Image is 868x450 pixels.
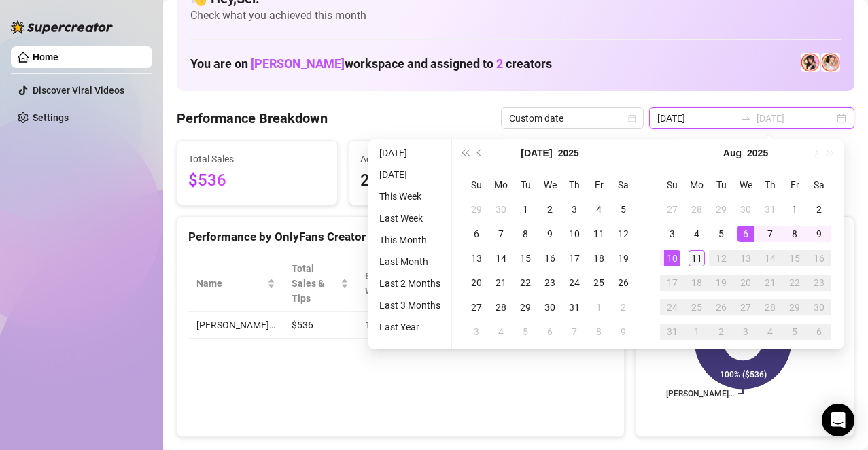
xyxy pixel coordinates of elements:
div: 3 [737,324,754,340]
td: 2025-07-05 [611,197,636,222]
div: 15 [786,250,803,266]
h4: Performance Breakdown [177,109,328,128]
div: 11 [591,226,607,242]
td: 2025-06-29 [464,197,489,222]
td: 11.5 h [357,312,435,339]
div: 30 [811,299,827,315]
div: 7 [566,324,583,340]
td: 2025-07-04 [587,197,611,222]
div: Open Intercom Messenger [822,404,854,436]
span: Name [196,276,264,291]
div: 13 [468,250,485,266]
h1: You are on workspace and assigned to creators [190,56,552,71]
div: 30 [737,201,754,218]
div: 29 [468,201,485,218]
th: Th [758,173,782,197]
td: [PERSON_NAME]… [188,312,283,339]
img: Holly [801,53,820,72]
td: 2025-07-19 [611,246,636,271]
div: 4 [591,201,607,218]
th: We [733,173,758,197]
td: 2025-07-13 [464,246,489,271]
button: Choose a year [747,139,768,167]
div: 3 [664,226,680,242]
td: 2025-08-24 [660,295,684,319]
div: 2 [713,324,729,340]
th: Th [562,173,587,197]
td: 2025-08-09 [611,319,636,344]
div: 14 [493,250,509,266]
td: 2025-07-03 [562,197,587,222]
td: 2025-07-21 [489,271,513,295]
div: 28 [493,299,509,315]
div: 21 [762,275,778,291]
td: 2025-08-29 [782,295,807,319]
div: 5 [713,226,729,242]
span: to [740,113,751,124]
span: Total Sales & Tips [292,261,338,306]
a: Discover Viral Videos [33,85,124,96]
td: 2025-07-28 [684,197,709,222]
span: swap-right [740,113,751,124]
td: 2025-08-08 [587,319,611,344]
li: Last Year [374,319,446,335]
td: 2025-07-02 [538,197,562,222]
th: Total Sales & Tips [283,256,357,312]
td: 2025-08-30 [807,295,831,319]
td: 2025-07-26 [611,271,636,295]
div: 31 [664,324,680,340]
td: 2025-08-07 [758,222,782,246]
button: Choose a month [723,139,742,167]
td: 2025-07-10 [562,222,587,246]
div: 4 [689,226,705,242]
th: Tu [709,173,733,197]
td: 2025-08-17 [660,271,684,295]
td: 2025-08-23 [807,271,831,295]
li: [DATE] [374,145,446,161]
td: 2025-08-01 [782,197,807,222]
div: 14 [762,250,778,266]
div: 9 [542,226,558,242]
td: 2025-09-06 [807,319,831,344]
div: 5 [517,324,534,340]
td: 2025-07-14 [489,246,513,271]
div: 28 [689,201,705,218]
div: 21 [493,275,509,291]
div: 15 [517,250,534,266]
div: 23 [811,275,827,291]
td: 2025-09-05 [782,319,807,344]
td: 2025-08-04 [489,319,513,344]
td: 2025-07-15 [513,246,538,271]
div: 1 [591,299,607,315]
div: 30 [493,201,509,218]
td: 2025-07-23 [538,271,562,295]
th: Fr [587,173,611,197]
span: calendar [628,114,636,122]
td: 2025-08-12 [709,246,733,271]
div: Performance by OnlyFans Creator [188,228,613,246]
td: 2025-08-10 [660,246,684,271]
td: 2025-08-13 [733,246,758,271]
div: 16 [811,250,827,266]
div: 10 [566,226,583,242]
li: This Week [374,188,446,205]
li: Last Month [374,254,446,270]
td: 2025-07-17 [562,246,587,271]
span: Active Chats [360,152,498,167]
div: 10 [664,250,680,266]
a: Home [33,52,58,63]
td: 2025-07-31 [562,295,587,319]
div: 3 [468,324,485,340]
div: 9 [811,226,827,242]
td: 2025-09-02 [709,319,733,344]
div: 5 [786,324,803,340]
td: 2025-08-18 [684,271,709,295]
li: Last 2 Months [374,275,446,292]
div: 24 [566,275,583,291]
div: 26 [713,299,729,315]
div: 7 [493,226,509,242]
div: 30 [542,299,558,315]
td: 2025-07-29 [709,197,733,222]
td: 2025-07-24 [562,271,587,295]
th: Sa [611,173,636,197]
